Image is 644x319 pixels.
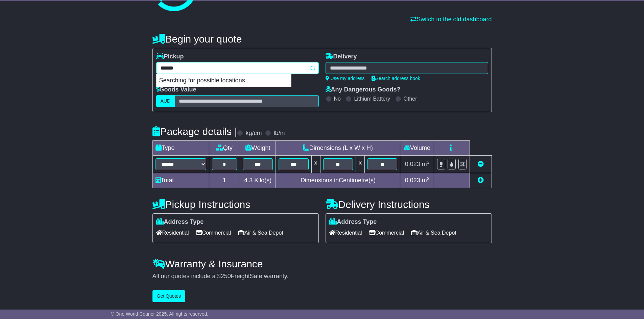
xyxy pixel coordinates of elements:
[311,156,320,173] td: x
[404,96,417,102] label: Other
[372,76,420,81] a: Search address book
[152,33,492,45] h4: Begin your quote
[273,130,285,137] label: lb/in
[478,177,484,184] a: Add new item
[209,173,240,188] td: 1
[157,74,291,87] p: Searching for possible locations...
[111,311,209,317] span: © One World Courier 2025. All rights reserved.
[405,177,420,184] span: 0.023
[152,273,492,280] div: All our quotes include a $ FreightSafe warranty.
[238,228,283,238] span: Air & Sea Depot
[156,86,196,94] label: Goods Value
[240,173,276,188] td: Kilo(s)
[410,16,492,23] a: Switch to the old dashboard
[156,218,204,226] label: Address Type
[326,53,357,60] label: Delivery
[152,173,209,188] td: Total
[245,130,262,137] label: kg/cm
[156,95,175,107] label: AUD
[209,141,240,156] td: Qty
[422,177,430,184] span: m
[152,199,319,210] h4: Pickup Instructions
[329,218,377,226] label: Address Type
[326,76,365,81] a: Use my address
[478,161,484,167] a: Remove this item
[276,173,400,188] td: Dimensions in Centimetre(s)
[326,199,492,210] h4: Delivery Instructions
[244,177,253,184] span: 4.3
[276,141,400,156] td: Dimensions (L x W x H)
[405,161,420,167] span: 0.023
[152,258,492,269] h4: Warranty & Insurance
[196,228,231,238] span: Commercial
[422,161,430,167] span: m
[329,228,362,238] span: Residential
[354,96,390,102] label: Lithium Battery
[427,160,430,165] sup: 3
[156,62,319,74] typeahead: Please provide city
[152,126,237,137] h4: Package details |
[221,273,231,280] span: 250
[152,290,186,302] button: Get Quotes
[427,176,430,181] sup: 3
[240,141,276,156] td: Weight
[156,228,189,238] span: Residential
[369,228,404,238] span: Commercial
[152,141,209,156] td: Type
[411,228,456,238] span: Air & Sea Depot
[356,156,365,173] td: x
[400,141,434,156] td: Volume
[326,86,401,94] label: Any Dangerous Goods?
[156,53,184,60] label: Pickup
[334,96,341,102] label: No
